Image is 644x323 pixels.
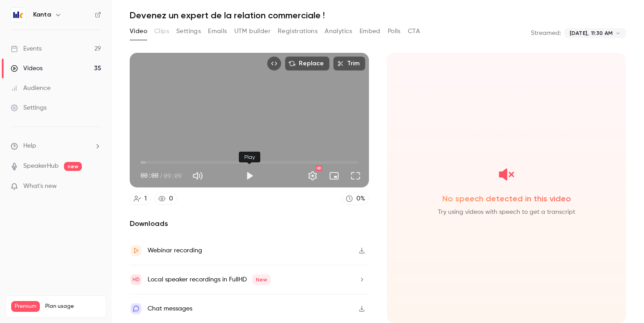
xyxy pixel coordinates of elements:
[531,29,561,38] p: Streamed:
[169,194,173,204] div: 0
[347,167,364,185] button: Full screen
[148,303,192,314] div: Chat messages
[90,183,101,191] iframe: Noticeable Trigger
[234,24,271,38] button: UTM builder
[64,162,82,171] span: new
[325,24,352,38] button: Analytics
[408,24,420,38] button: CTA
[11,141,101,151] li: help-dropdown-opener
[252,274,271,285] span: New
[189,167,207,185] button: Mute
[23,141,36,151] span: Help
[130,218,369,229] h2: Downloads
[154,193,177,205] a: 0
[570,29,589,37] span: [DATE],
[239,152,260,162] div: Play
[285,56,330,71] button: Replace
[342,193,369,205] a: 0%
[356,194,365,204] div: 0 %
[164,171,182,180] span: 09:09
[176,24,201,38] button: Settings
[241,167,258,185] button: Play
[316,166,322,171] div: HD
[23,182,57,191] span: What's new
[130,193,151,205] a: 1
[278,24,318,38] button: Registrations
[140,171,158,180] span: 00:00
[140,171,182,180] div: 00:00
[11,84,51,93] div: Audience
[144,194,147,204] div: 1
[45,303,101,310] span: Plan usage
[33,10,51,19] h6: Kanta
[591,29,613,37] span: 11:30 AM
[360,24,381,38] button: Embed
[11,103,47,112] div: Settings
[154,27,169,36] span: Clips
[130,24,147,38] button: Video
[148,274,271,285] div: Local speaker recordings in FullHD
[388,24,401,38] button: Polls
[304,167,322,185] button: Settings
[11,64,42,73] div: Videos
[159,171,163,180] span: /
[267,56,281,71] button: Embed video
[23,161,59,171] a: SpeakerHub
[130,10,626,21] h1: Devenez un expert de la relation commerciale !
[325,167,343,185] button: Turn on miniplayer
[394,193,619,204] span: No speech detected in this video
[394,208,619,217] span: Try using videos with speech to get a transcript
[11,8,25,22] img: Kanta
[208,24,227,38] button: Emails
[333,56,365,71] button: Trim
[11,301,40,312] span: Premium
[11,44,42,53] div: Events
[148,245,202,256] div: Webinar recording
